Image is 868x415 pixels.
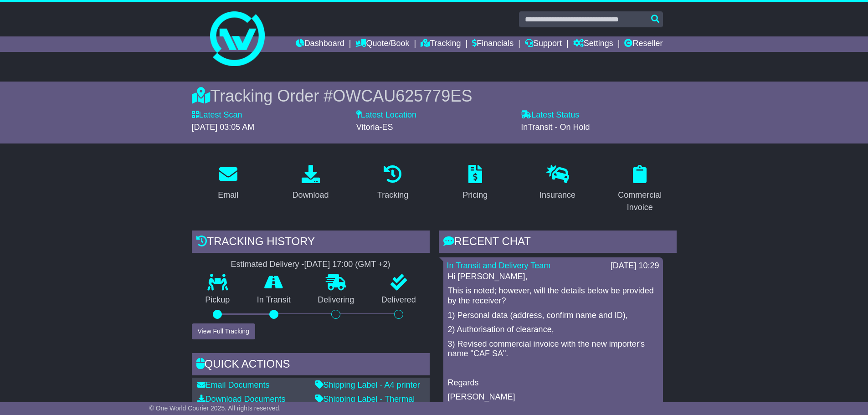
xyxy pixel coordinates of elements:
[218,189,238,201] div: Email
[609,189,671,214] div: Commercial Invoice
[333,87,472,105] span: OWCAU625779ES
[315,380,420,389] a: Shipping Label - A4 printer
[573,36,613,52] a: Settings
[304,295,368,305] p: Delivering
[447,261,551,270] a: In Transit and Delivery Team
[356,123,393,132] span: Vitoria-ES
[371,162,414,205] a: Tracking
[192,86,677,106] div: Tracking Order #
[462,189,488,201] div: Pricing
[368,295,430,305] p: Delivered
[355,36,409,52] a: Quote/Book
[192,231,430,255] div: Tracking history
[525,36,562,52] a: Support
[192,110,242,120] label: Latest Scan
[296,36,344,52] a: Dashboard
[457,162,493,205] a: Pricing
[192,123,255,132] span: [DATE] 03:05 AM
[192,353,430,378] div: Quick Actions
[292,189,329,201] div: Download
[356,110,416,120] label: Latest Location
[439,231,677,255] div: RECENT CHAT
[521,110,579,120] label: Latest Status
[315,395,415,414] a: Shipping Label - Thermal printer
[243,295,304,305] p: In Transit
[448,339,658,359] p: 3) Revised commercial invoice with the new importer's name "CAF SA".
[472,36,514,52] a: Financials
[149,405,281,412] span: © One World Courier 2025. All rights reserved.
[377,189,408,201] div: Tracking
[539,189,575,201] div: Insurance
[448,272,658,282] p: Hi [PERSON_NAME],
[192,295,244,305] p: Pickup
[448,325,658,335] p: 2) Authorisation of clearance,
[534,162,581,205] a: Insurance
[448,378,658,388] p: Regards
[448,286,658,306] p: This is noted; however, will the details below be provided by the receiver?
[448,392,658,402] p: [PERSON_NAME]
[421,36,461,52] a: Tracking
[521,123,590,132] span: InTransit - On Hold
[192,323,255,339] button: View Full Tracking
[603,162,677,217] a: Commercial Invoice
[212,162,244,205] a: Email
[197,380,270,389] a: Email Documents
[192,260,430,270] div: Estimated Delivery -
[304,260,390,270] div: [DATE] 17:00 (GMT +2)
[286,162,334,205] a: Download
[611,261,659,271] div: [DATE] 10:29
[448,311,658,321] p: 1) Personal data (address, confirm name and ID),
[197,395,286,404] a: Download Documents
[624,36,663,52] a: Reseller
